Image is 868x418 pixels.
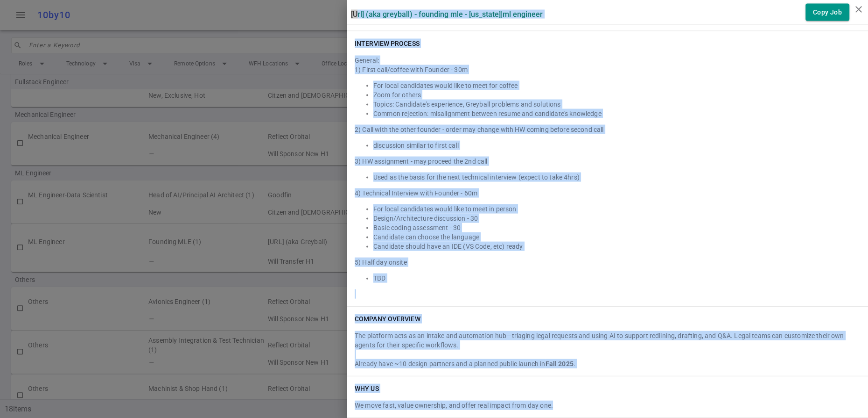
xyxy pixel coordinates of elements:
li: Design/Architecture discussion - 30 [373,214,861,223]
i: close [853,4,864,15]
div: 3) HW assignment - may proceed the 2nd call [355,157,861,166]
strong: Fall 2025 [545,360,573,368]
div: We move fast, value ownership, and offer real impact from day one. [355,401,861,410]
div: 5) Half day onsite [355,258,861,267]
h6: WHY US [355,384,379,393]
div: General: [355,52,861,299]
li: Used as the basis for the next technical interview (expect to take 4hrs) [373,173,861,182]
li: Zoom for others [373,90,861,100]
li: Candidate can choose the language [373,232,861,242]
h6: INTERVIEW PROCESS [355,39,420,48]
div: 4) Technical Interview with Founder - 60m [355,188,861,198]
div: 1) First call/coffee with Founder - 30m [355,65,861,74]
li: Topics: Candidate's experience, Greyball problems and solutions [373,100,861,109]
li: For local candidates would like to meet for coffee [373,81,861,90]
button: Copy Job [805,4,849,21]
div: The platform acts as an intake and automation hub—triaging legal requests and using AI to support... [355,331,861,350]
div: Already have ~10 design partners and a planned public launch in . [355,359,861,368]
li: Candidate should have an IDE (VS Code, etc) ready [373,242,861,251]
li: Common rejection: misalignment between resume and candidate's knowledge [373,109,861,118]
li: For local candidates would like to meet in person [373,204,861,214]
li: TBD [373,274,861,283]
label: [URL] (aka Greyball) - Founding MLE - [US_STATE] | ML Engineer [351,10,543,19]
h6: COMPANY OVERVIEW [355,314,420,324]
li: Basic coding assessment - 30 [373,223,861,232]
div: 2) Call with the other founder - order may change with HW coming before second call [355,125,861,134]
li: discussion similar to first call [373,141,861,150]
